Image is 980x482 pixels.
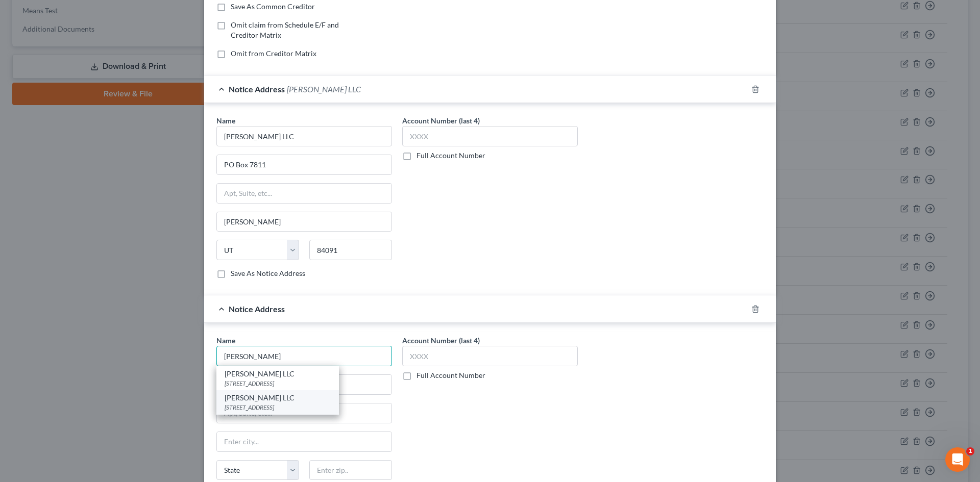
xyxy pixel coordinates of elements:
input: Enter city... [217,212,391,232]
label: Save As Common Creditor [231,2,315,12]
span: Name [216,116,235,125]
input: Enter zip.. [309,240,392,260]
div: [PERSON_NAME] LLC [225,393,331,403]
iframe: Intercom live chat [945,447,970,472]
span: 1 [966,447,974,455]
span: Omit from Creditor Matrix [231,49,316,58]
input: Apt, Suite, etc... [217,184,391,203]
input: Enter zip.. [309,460,392,480]
label: Account Number (last 4) [402,335,480,346]
span: [PERSON_NAME] LLC [287,84,361,94]
span: Omit claim from Schedule E/F and Creditor Matrix [231,20,339,39]
div: [PERSON_NAME] LLC [225,369,331,379]
input: Search by name... [216,346,392,366]
label: Full Account Number [416,370,485,380]
label: Save As Notice Address [231,268,305,278]
span: Name [216,336,235,345]
label: Full Account Number [416,150,485,161]
input: XXXX [402,126,578,146]
span: Notice Address [229,304,285,314]
div: [STREET_ADDRESS] [225,379,331,388]
div: [STREET_ADDRESS] [225,403,331,412]
input: XXXX [402,346,578,366]
input: Enter address... [217,155,391,174]
span: Notice Address [229,84,285,94]
input: Search by name... [216,126,392,146]
input: Enter city... [217,432,391,451]
label: Account Number (last 4) [402,115,480,126]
